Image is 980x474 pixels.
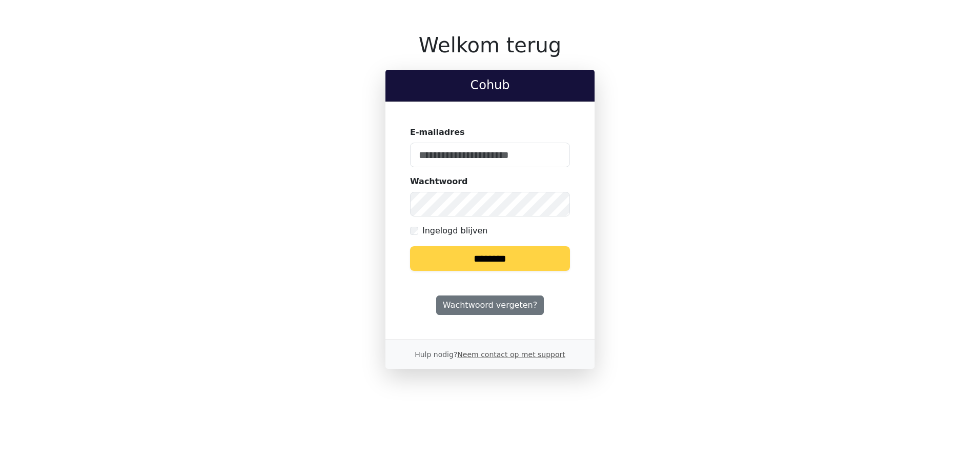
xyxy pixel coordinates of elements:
label: E-mailadres [410,126,465,139]
a: Wachtwoord vergeten? [436,295,544,315]
h1: Welkom terug [385,33,595,57]
label: Ingelogd blijven [422,225,487,237]
h2: Cohub [394,78,586,93]
a: Neem contact op met support [457,350,565,359]
small: Hulp nodig? [415,350,565,359]
label: Wachtwoord [410,175,468,188]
